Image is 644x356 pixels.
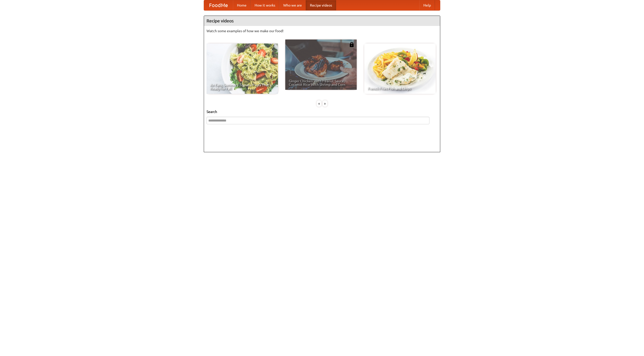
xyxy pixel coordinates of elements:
[204,0,233,10] a: FoodMe
[323,100,327,107] div: »
[364,44,436,94] a: French Fries Fish and Chips
[368,87,432,90] span: French Fries Fish and Chips
[279,0,306,10] a: Who we are
[207,44,278,94] a: An Easy, Summery Tomato Pasta That's Ready for Fall
[306,0,336,10] a: Recipe videos
[207,28,437,33] p: Watch some examples of how we make our food!
[419,0,435,10] a: Help
[204,16,440,26] h4: Recipe videos
[233,0,251,10] a: Home
[317,100,321,107] div: «
[349,42,354,47] img: 483408.png
[210,83,274,90] span: An Easy, Summery Tomato Pasta That's Ready for Fall
[207,109,437,114] h5: Search
[251,0,279,10] a: How it works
